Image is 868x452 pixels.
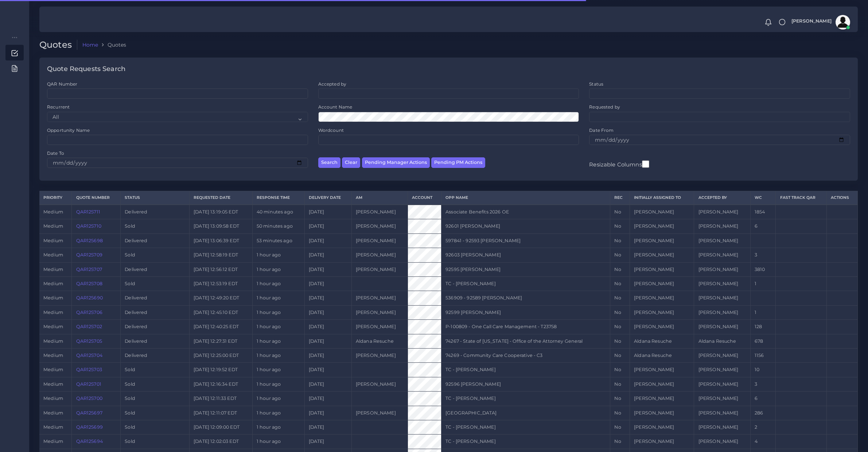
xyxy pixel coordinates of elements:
td: [GEOGRAPHIC_DATA] [441,406,610,420]
td: [DATE] 12:11:33 EDT [190,392,253,406]
span: medium [43,295,63,300]
h2: Quotes [39,40,77,50]
td: 3810 [750,262,776,276]
td: [DATE] [304,205,351,219]
td: [PERSON_NAME] [630,392,694,406]
a: QAR125697 [76,410,102,416]
td: [PERSON_NAME] [351,233,408,248]
td: No [610,392,630,406]
td: Aldana Resuche [630,334,694,348]
td: [DATE] [304,262,351,276]
td: No [610,377,630,391]
th: Delivery Date [304,191,351,205]
td: [DATE] 12:02:03 EDT [190,435,253,449]
td: 53 minutes ago [252,233,304,248]
a: QAR125694 [76,439,103,444]
td: [DATE] [304,420,351,434]
td: 1 hour ago [252,334,304,348]
td: [PERSON_NAME] [694,233,750,248]
td: Sold [121,392,190,406]
th: WC [750,191,776,205]
td: 1 hour ago [252,320,304,334]
a: Home [82,41,98,48]
td: [PERSON_NAME] [694,262,750,276]
td: No [610,435,630,449]
span: medium [43,410,63,416]
td: [DATE] 12:45:10 EDT [190,305,253,319]
td: [PERSON_NAME] [694,276,750,291]
th: Initially Assigned to [630,191,694,205]
span: medium [43,381,63,387]
span: medium [43,338,63,344]
td: [PERSON_NAME] [630,291,694,305]
td: [PERSON_NAME] [630,305,694,319]
td: TC - [PERSON_NAME] [441,420,610,434]
td: [DATE] [304,348,351,362]
td: 2 [750,420,776,434]
td: 74267 - State of [US_STATE] - Office of the Attorney General [441,334,610,348]
label: Accepted by [318,81,347,87]
label: Requested by [589,104,620,110]
td: [PERSON_NAME] [351,406,408,420]
span: medium [43,424,63,430]
td: [PERSON_NAME] [694,291,750,305]
th: Accepted by [694,191,750,205]
td: [PERSON_NAME] [694,363,750,377]
td: [PERSON_NAME] [694,248,750,262]
td: [DATE] [304,334,351,348]
td: [PERSON_NAME] [694,320,750,334]
td: [PERSON_NAME] [694,406,750,420]
td: No [610,276,630,291]
td: No [610,262,630,276]
td: [DATE] [304,276,351,291]
td: [PERSON_NAME] [630,233,694,248]
td: [DATE] 13:06:39 EDT [190,233,253,248]
td: [DATE] 12:25:00 EDT [190,348,253,362]
td: No [610,291,630,305]
td: TC - [PERSON_NAME] [441,276,610,291]
td: Delivered [121,334,190,348]
td: 1 hour ago [252,348,304,362]
td: [PERSON_NAME] [351,320,408,334]
a: QAR125708 [76,281,102,286]
td: Associate Benefits 2026 OE [441,205,610,219]
label: Resizable Columns [589,160,649,169]
td: [DATE] 12:53:19 EDT [190,276,253,291]
td: [DATE] [304,377,351,391]
span: medium [43,367,63,372]
td: 92603 [PERSON_NAME] [441,248,610,262]
td: Sold [121,219,190,233]
td: No [610,205,630,219]
td: [PERSON_NAME] [351,205,408,219]
td: [DATE] [304,233,351,248]
td: [PERSON_NAME] [694,392,750,406]
input: Resizable Columns [642,160,649,169]
td: Delivered [121,262,190,276]
td: [PERSON_NAME] [351,305,408,319]
td: 10 [750,363,776,377]
label: Status [589,81,603,87]
th: Actions [826,191,857,205]
td: 1 hour ago [252,248,304,262]
button: Search [318,157,340,168]
td: 128 [750,320,776,334]
td: [PERSON_NAME] [694,435,750,449]
td: 4 [750,435,776,449]
td: No [610,363,630,377]
td: [PERSON_NAME] [630,276,694,291]
td: Delivered [121,320,190,334]
td: [PERSON_NAME] [694,219,750,233]
td: [PERSON_NAME] [630,205,694,219]
td: 74269 - Community Care Cooperative - C3 [441,348,610,362]
a: QAR125701 [76,381,101,387]
td: Sold [121,435,190,449]
td: [DATE] [304,248,351,262]
td: Aldana Resuche [630,348,694,362]
td: 92601 [PERSON_NAME] [441,219,610,233]
td: 1 hour ago [252,420,304,434]
td: [PERSON_NAME] [630,248,694,262]
label: Opportunity Name [47,127,90,133]
a: QAR125709 [76,252,102,258]
td: Sold [121,377,190,391]
th: Account [408,191,441,205]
